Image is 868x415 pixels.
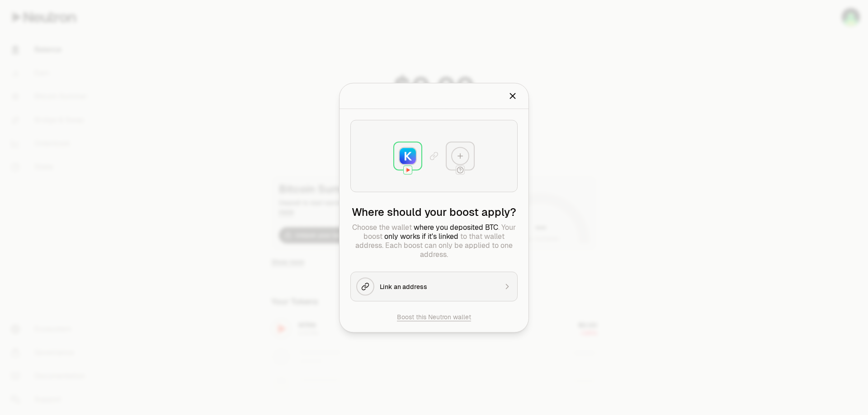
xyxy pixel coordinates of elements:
img: Keplr [400,148,416,164]
img: Neutron Logo [404,166,412,174]
button: Boost this Neutron wallet [397,312,471,321]
h2: Where should your boost apply? [350,205,518,219]
span: only works if it's linked [384,231,458,241]
button: Close [508,89,518,102]
p: Choose the wallet . Your boost to that wallet address. Each boost can only be applied to one addr... [350,223,518,259]
div: Link an address [380,282,497,291]
span: where you deposited BTC [414,222,498,232]
button: Link an address [350,271,518,301]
